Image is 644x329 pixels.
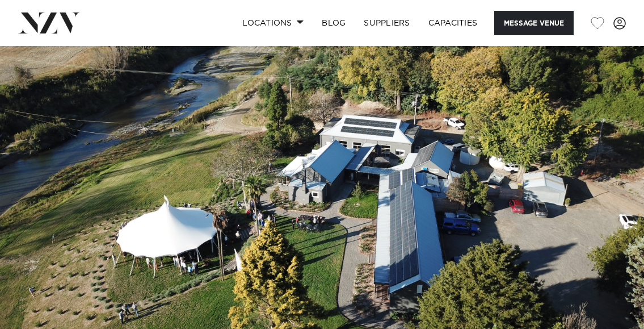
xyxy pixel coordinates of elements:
img: nzv-logo.png [18,13,80,33]
a: BLOG [313,11,355,35]
a: SUPPLIERS [355,11,419,35]
a: Capacities [419,11,487,35]
button: Message Venue [494,11,574,35]
a: Locations [233,11,313,35]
